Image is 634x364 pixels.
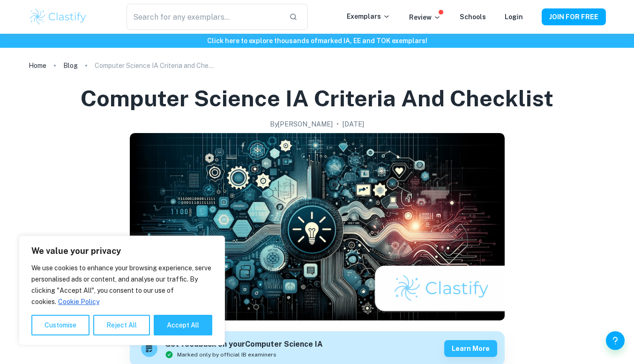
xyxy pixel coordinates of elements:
button: Help and Feedback [606,331,625,350]
button: Accept All [154,315,212,335]
p: Review [409,12,441,22]
a: Cookie Policy [58,297,100,306]
span: Marked only by official IB examiners [177,350,276,359]
a: Home [29,59,46,72]
a: Blog [63,59,78,72]
h6: Get feedback on your Computer Science IA [165,339,323,350]
img: Clastify logo [29,7,88,26]
p: Computer Science IA Criteria and Checklist [95,60,216,71]
p: We value your privacy [31,245,212,257]
button: Customise [31,315,90,335]
input: Search for any exemplars... [127,4,281,30]
p: We use cookies to enhance your browsing experience, serve personalised ads or content, and analys... [31,262,212,307]
h6: Click here to explore thousands of marked IA, EE and TOK exemplars ! [2,36,632,46]
p: Exemplars [347,11,390,22]
a: Login [505,13,523,21]
button: Reject All [93,315,150,335]
h2: By [PERSON_NAME] [270,119,333,129]
h2: [DATE] [343,119,364,129]
button: JOIN FOR FREE [542,8,606,25]
p: • [336,119,339,129]
h1: Computer Science IA Criteria and Checklist [81,83,553,113]
button: Learn more [444,340,497,357]
div: We value your privacy [19,236,225,345]
a: Schools [460,13,486,21]
img: Computer Science IA Criteria and Checklist cover image [130,133,505,320]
